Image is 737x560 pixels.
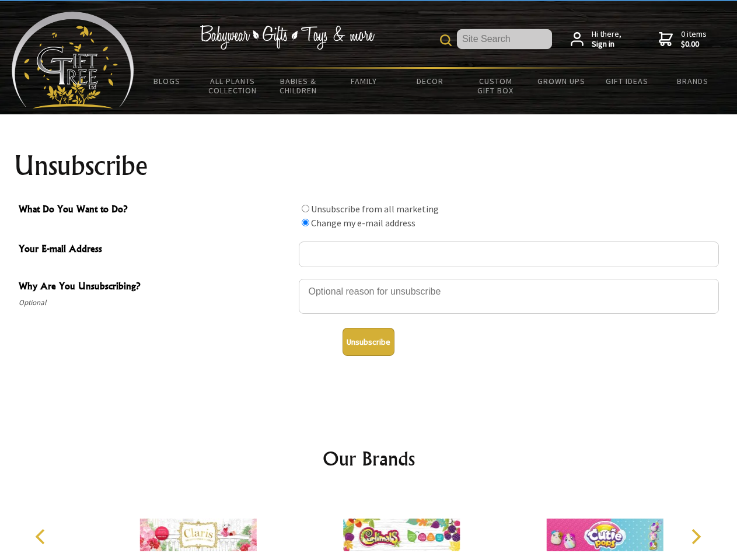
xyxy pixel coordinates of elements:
strong: Sign in [592,39,621,50]
img: Babywear - Gifts - Toys & more [200,25,375,50]
a: Babies & Children [266,69,331,103]
a: Gift Ideas [594,69,660,93]
input: Your E-mail Address [299,242,719,267]
button: Previous [29,524,55,549]
span: Optional [19,296,293,310]
label: Unsubscribe from all marketing [311,203,439,215]
img: Babyware - Gifts - Toys and more... [12,12,134,108]
h2: Our Brands [23,444,714,473]
a: Custom Gift Box [463,69,529,103]
img: product search [440,34,452,46]
a: 0 items$0.00 [659,29,707,50]
span: Why Are You Unsubscribing? [19,279,293,296]
input: What Do You Want to Do? [302,219,309,226]
a: BLOGS [134,69,200,93]
button: Next [683,524,708,549]
span: 0 items [681,29,707,50]
span: Hi there, [592,29,621,50]
button: Unsubscribe [343,328,394,356]
input: Site Search [457,29,552,49]
a: Family [331,69,397,93]
a: Grown Ups [528,69,594,93]
h1: Unsubscribe [14,152,724,180]
input: What Do You Want to Do? [302,205,309,212]
a: Brands [660,69,726,93]
a: All Plants Collection [200,69,266,103]
span: What Do You Want to Do? [19,202,293,219]
span: Your E-mail Address [19,242,293,258]
a: Decor [397,69,463,93]
strong: $0.00 [681,39,707,50]
label: Change my e-mail address [311,217,415,229]
textarea: Why Are You Unsubscribing? [299,279,719,314]
a: Hi there,Sign in [571,29,621,50]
